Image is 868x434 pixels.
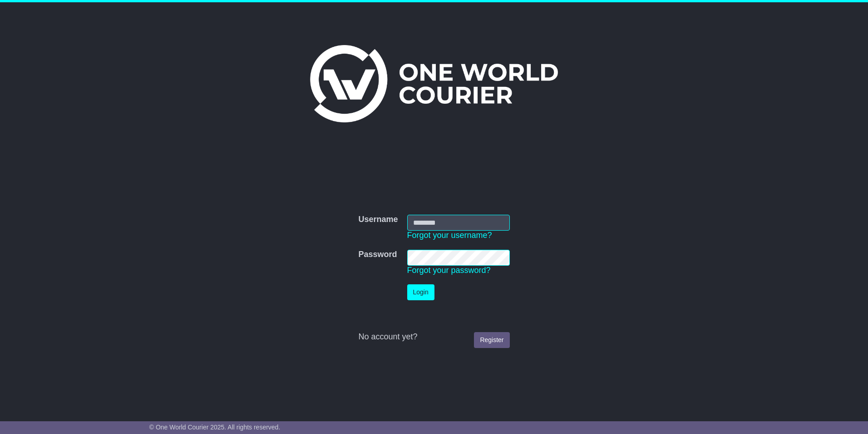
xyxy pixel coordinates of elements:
a: Register [474,332,509,348]
div: No account yet? [358,332,509,342]
span: © One World Courier 2025. All rights reserved. [149,424,281,431]
img: One World [310,45,558,122]
label: Password [358,250,397,260]
label: Username [358,215,398,225]
button: Login [407,284,434,300]
a: Forgot your password? [407,266,491,275]
a: Forgot your username? [407,231,492,240]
